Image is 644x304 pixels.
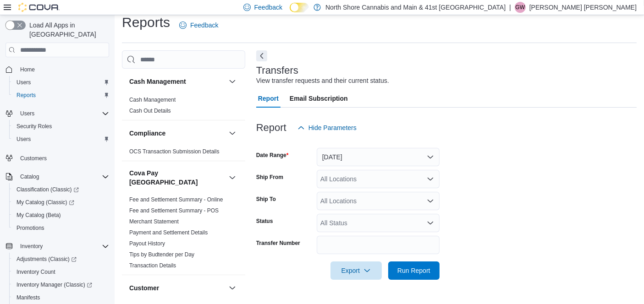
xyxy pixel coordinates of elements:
span: Classification (Classic) [17,186,79,193]
button: Users [9,76,113,89]
span: Load All Apps in [GEOGRAPHIC_DATA] [26,21,109,39]
div: Compliance [122,146,245,161]
span: Fee and Settlement Summary - POS [129,207,219,214]
button: Users [2,107,113,120]
button: Open list of options [427,219,434,227]
span: Report [258,89,279,108]
button: Inventory [17,241,46,252]
a: Inventory Manager (Classic) [13,279,96,290]
span: Users [13,77,109,88]
h3: Customer [129,283,159,293]
a: Manifests [13,292,44,303]
button: My Catalog (Beta) [9,209,113,222]
input: Dark Mode [290,3,309,12]
span: Fee and Settlement Summary - Online [129,196,223,203]
button: Customer [227,282,238,293]
a: Home [17,64,39,75]
span: Inventory Manager (Classic) [17,281,92,288]
div: Griffin Wright [515,2,526,13]
button: Cova Pay [GEOGRAPHIC_DATA] [129,168,225,187]
span: Adjustments (Classic) [13,254,109,265]
span: Adjustments (Classic) [17,255,77,263]
a: Tips by Budtender per Day [129,251,194,258]
span: Manifests [13,292,109,303]
span: Users [13,134,109,145]
a: OCS Transaction Submission Details [129,148,220,155]
span: Manifests [17,294,40,301]
span: Classification (Classic) [13,184,109,195]
button: Compliance [227,128,238,139]
div: Cash Management [122,94,245,120]
a: My Catalog (Classic) [9,196,113,209]
a: Cash Out Details [129,108,171,114]
a: Payout History [129,240,165,247]
a: Reports [13,90,39,101]
button: Export [330,261,382,280]
button: Reports [9,89,113,102]
span: Users [17,136,31,143]
a: Security Roles [13,121,55,132]
a: Cash Management [129,97,176,103]
span: Hide Parameters [308,123,357,132]
span: Users [17,79,31,86]
span: My Catalog (Beta) [17,212,61,219]
span: OCS Transaction Submission Details [129,148,220,155]
label: Transfer Number [256,239,300,247]
button: Users [17,108,38,119]
button: Customers [2,151,113,164]
a: Promotions [13,223,48,233]
span: Inventory Manager (Classic) [13,279,109,290]
span: Transaction Details [129,262,176,269]
button: Security Roles [9,120,113,133]
span: Reports [13,90,109,101]
h3: Compliance [129,129,165,138]
a: Classification (Classic) [9,183,113,196]
span: Catalog [17,171,109,182]
div: View transfer requests and their current status. [256,76,389,86]
h3: Transfers [256,65,298,76]
button: [DATE] [317,148,440,166]
button: Manifests [9,291,113,304]
span: Feedback [190,21,218,30]
span: Customers [17,152,109,163]
a: Merchant Statement [129,218,179,225]
a: Transaction Details [129,262,176,269]
a: Feedback [176,16,222,34]
h3: Cash Management [129,77,186,86]
button: Users [9,133,113,146]
p: North Shore Cannabis and Main & 41st [GEOGRAPHIC_DATA] [325,2,506,13]
span: Run Report [397,266,430,275]
button: Open list of options [427,175,434,183]
h3: Report [256,122,286,133]
span: Promotions [13,223,109,233]
a: Users [13,134,34,145]
h1: Reports [122,13,170,32]
span: Customers [20,155,47,162]
a: Fee and Settlement Summary - POS [129,207,219,214]
button: Cash Management [129,77,225,86]
button: Promotions [9,222,113,234]
div: Cova Pay [GEOGRAPHIC_DATA] [122,194,245,275]
span: Inventory [17,241,109,252]
span: My Catalog (Beta) [13,210,109,221]
span: Dark Mode [290,12,290,13]
label: Ship To [256,195,276,203]
a: Adjustments (Classic) [13,254,80,265]
button: Home [2,63,113,76]
span: Feedback [254,3,282,12]
a: Users [13,77,34,88]
span: Merchant Statement [129,218,179,225]
a: Classification (Classic) [13,184,83,195]
a: Fee and Settlement Summary - Online [129,196,223,203]
a: My Catalog (Classic) [13,197,78,208]
label: Ship From [256,174,283,181]
button: Cova Pay [GEOGRAPHIC_DATA] [227,172,238,183]
button: Inventory [2,240,113,253]
span: My Catalog (Classic) [17,199,74,206]
span: Home [20,66,35,73]
a: Inventory Manager (Classic) [9,278,113,291]
span: Users [17,108,109,119]
span: Promotions [17,224,44,232]
span: Inventory Count [13,266,109,277]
